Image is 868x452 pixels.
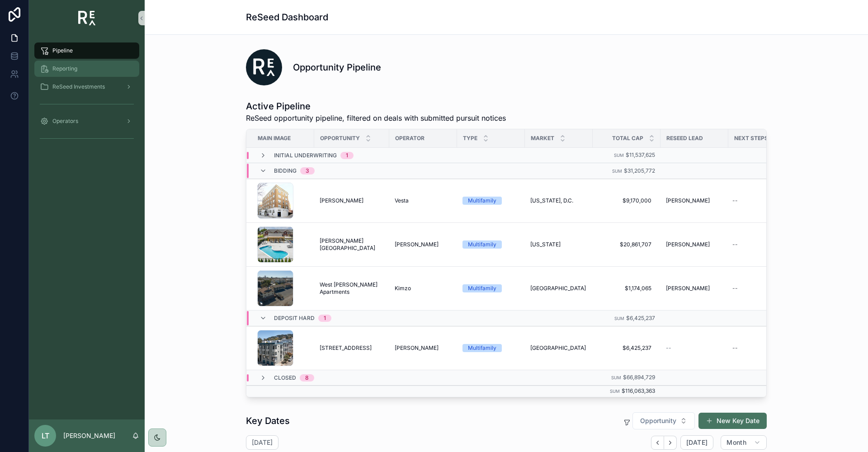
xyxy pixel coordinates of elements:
[346,152,348,159] div: 1
[530,344,587,352] a: [GEOGRAPHIC_DATA]
[462,344,519,352] a: Multifamily
[320,344,372,352] span: [STREET_ADDRESS]
[598,193,655,208] a: $9,170,000
[698,413,767,429] button: New Key Date
[324,315,326,322] div: 1
[274,374,296,381] span: Closed
[666,285,710,292] span: [PERSON_NAME]
[395,344,452,352] a: [PERSON_NAME]
[666,197,723,204] a: [PERSON_NAME]
[651,436,664,450] button: Back
[530,197,587,204] a: [US_STATE], D.C.
[34,61,139,77] a: Reporting
[293,61,381,74] h1: Opportunity Pipeline
[666,285,723,292] a: [PERSON_NAME]
[531,135,554,142] span: Market
[468,344,496,352] div: Multifamily
[530,285,587,292] a: [GEOGRAPHIC_DATA]
[598,341,655,355] a: $6,425,237
[320,135,360,142] span: Opportunity
[602,344,651,352] span: $6,425,237
[612,169,622,174] small: Sum
[462,240,519,249] a: Multifamily
[530,344,586,352] span: [GEOGRAPHIC_DATA]
[530,241,587,248] a: [US_STATE]
[246,414,290,427] h1: Key Dates
[530,241,561,248] span: [US_STATE]
[602,241,651,248] span: $20,861,707
[530,197,573,204] span: [US_STATE], D.C.
[305,374,309,381] div: 8
[614,316,624,321] small: Sum
[732,344,738,352] div: --
[320,197,363,204] span: [PERSON_NAME]
[320,344,384,352] a: [STREET_ADDRESS]
[732,197,738,204] div: --
[632,412,695,429] button: Select Button
[246,100,506,113] h1: Active Pipeline
[680,435,713,450] button: [DATE]
[246,113,506,123] span: ReSeed opportunity pipeline, filtered on deals with submitted pursuit notices
[463,135,477,142] span: Type
[732,285,738,292] div: --
[598,237,655,252] a: $20,861,707
[468,197,496,205] div: Multifamily
[624,167,655,174] span: $31,205,772
[34,42,139,59] a: Pipeline
[320,237,384,252] a: [PERSON_NAME][GEOGRAPHIC_DATA]
[602,197,651,204] span: $9,170,000
[78,11,96,25] img: App logo
[52,65,77,72] span: Reporting
[395,241,452,248] a: [PERSON_NAME]
[468,284,496,292] div: Multifamily
[664,436,677,450] button: Next
[462,284,519,292] a: Multifamily
[530,285,586,292] span: [GEOGRAPHIC_DATA]
[666,241,710,248] span: [PERSON_NAME]
[729,341,785,355] a: --
[686,438,708,447] span: [DATE]
[666,241,723,248] a: [PERSON_NAME]
[729,193,785,208] a: --
[395,197,409,204] span: Vesta
[395,135,425,142] span: Operator
[52,118,78,125] span: Operators
[726,438,746,447] span: Month
[52,47,73,54] span: Pipeline
[252,438,273,447] h2: [DATE]
[258,135,291,142] span: Main Image
[666,135,703,142] span: ReSeed Lead
[598,281,655,296] a: $1,174,065
[29,36,145,157] div: scrollable content
[52,83,105,90] span: ReSeed Investments
[395,344,439,352] span: [PERSON_NAME]
[306,167,309,174] div: 3
[274,152,337,159] span: Initial Underwriting
[274,167,297,174] span: Bidding
[246,11,328,24] h1: ReSeed Dashboard
[395,241,439,248] span: [PERSON_NAME]
[320,281,384,296] a: West [PERSON_NAME] Apartments
[666,344,671,352] span: --
[666,197,710,204] span: [PERSON_NAME]
[611,375,621,380] small: Sum
[395,285,411,292] span: Kimzo
[729,281,785,296] a: --
[320,197,384,204] a: [PERSON_NAME]
[612,135,643,142] span: Total Cap
[63,431,115,440] p: [PERSON_NAME]
[614,153,624,158] small: Sum
[34,113,139,129] a: Operators
[622,387,655,394] span: $116,063,363
[626,315,655,321] span: $6,425,237
[34,79,139,95] a: ReSeed Investments
[626,151,655,158] span: $11,537,625
[462,197,519,205] a: Multifamily
[734,135,768,142] span: Next Steps
[666,344,723,352] a: --
[729,237,785,252] a: --
[395,197,452,204] a: Vesta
